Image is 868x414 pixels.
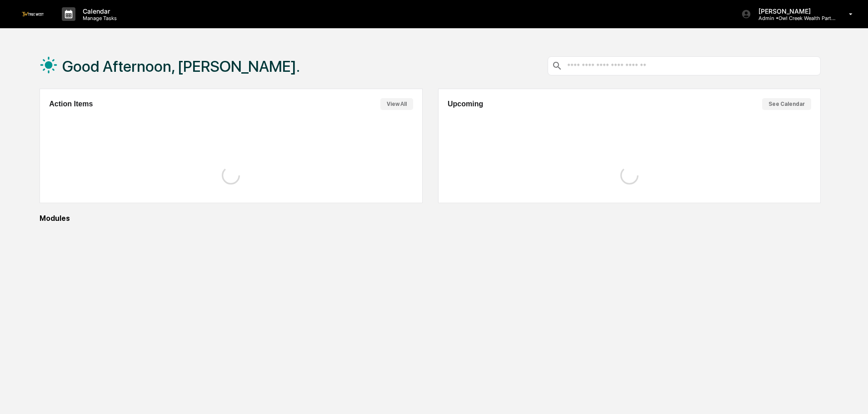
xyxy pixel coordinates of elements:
h2: Action Items [49,100,93,108]
button: View All [380,98,413,110]
img: logo [22,12,44,16]
p: [PERSON_NAME] [751,7,836,15]
p: Calendar [75,7,121,15]
button: See Calendar [762,98,811,110]
h1: Good Afternoon, [PERSON_NAME]. [62,57,300,75]
div: Modules [40,214,821,223]
h2: Upcoming [448,100,483,108]
p: Admin • Owl Creek Wealth Partners [751,15,836,21]
p: Manage Tasks [75,15,121,21]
